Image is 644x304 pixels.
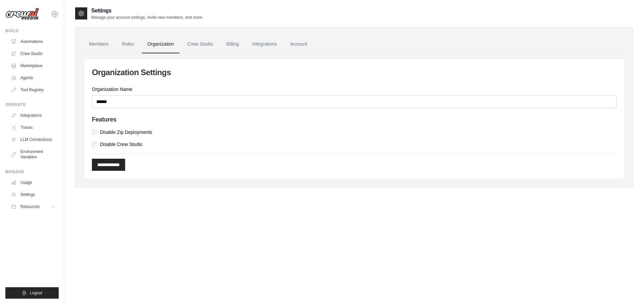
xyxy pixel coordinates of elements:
a: Integrations [247,35,282,53]
a: Settings [8,189,59,200]
a: Organization [142,35,179,53]
a: Roles [116,35,139,53]
a: Integrations [8,110,59,121]
a: Automations [8,36,59,47]
a: Marketplace [8,60,59,71]
a: Crew Studio [8,48,59,59]
a: Members [84,35,114,53]
label: Disable Crew Studio [100,141,143,148]
a: Crew Studio [182,35,218,53]
label: Organization Name [92,86,616,93]
h4: Features [92,116,616,123]
div: Manage [5,169,59,174]
h2: Settings [91,7,203,15]
div: Build [5,28,59,34]
a: Billing [221,35,244,53]
a: Usage [8,177,59,188]
div: Operate [5,102,59,107]
a: Traces [8,122,59,133]
a: Account [285,35,313,53]
span: Resources [20,204,40,209]
p: Manage your account settings, invite new members, and more. [91,15,203,20]
span: Logout [30,290,42,296]
a: Environment Variables [8,146,59,162]
button: Logout [5,287,59,299]
a: LLM Connections [8,134,59,145]
label: Disable Zip Deployments [100,129,152,136]
h2: Organization Settings [92,67,616,78]
img: Logo [5,8,39,20]
button: Resources [8,201,59,212]
a: Tool Registry [8,85,59,95]
a: Agents [8,72,59,83]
